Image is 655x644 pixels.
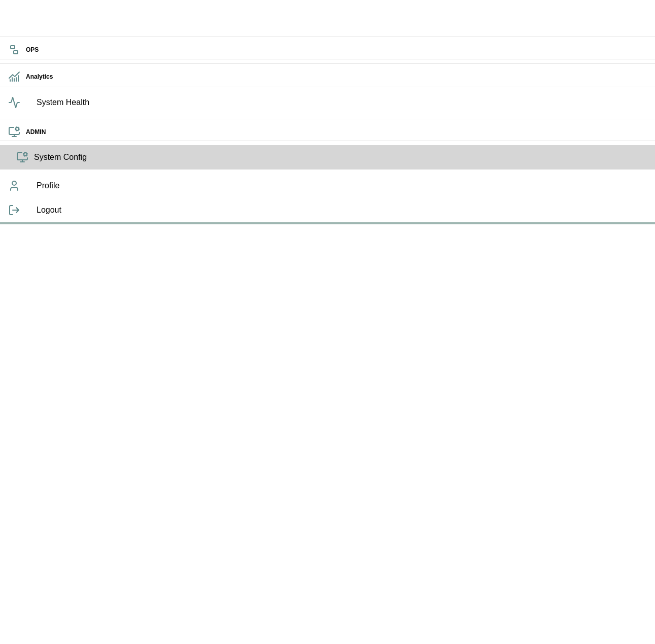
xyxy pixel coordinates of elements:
span: System Health [37,96,647,109]
h6: Analytics [26,72,647,82]
h6: OPS [26,45,647,55]
span: Profile [37,180,647,192]
span: System Config [34,151,647,163]
span: Logout [37,204,647,216]
h6: ADMIN [26,127,647,137]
